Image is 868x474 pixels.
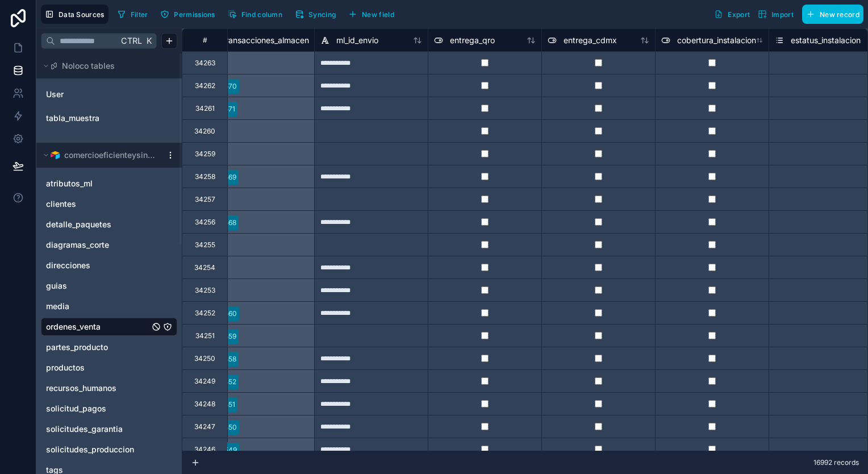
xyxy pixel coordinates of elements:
[113,6,152,23] button: Filter
[46,444,134,455] span: solicitudes_produccion
[194,400,215,409] div: 34248
[46,219,149,230] a: detalle_paquetes
[564,35,617,46] span: entrega_cdmx
[46,113,99,124] span: tabla_muestra
[41,440,177,459] div: solicitudes_produccion
[46,178,149,189] a: atributos_ml
[754,5,798,24] button: Import
[450,35,495,46] span: entrega_qro
[131,10,148,19] span: Filter
[46,362,149,373] a: productos
[194,377,215,386] div: 34249
[46,301,69,312] span: media
[195,218,215,227] div: 34256
[46,219,111,230] span: detalle_paquetes
[41,109,177,127] div: tabla_muestra
[802,5,863,24] button: New record
[291,6,344,23] a: Syncing
[46,382,149,394] a: recursos_humanos
[224,6,286,23] button: Find column
[195,309,215,318] div: 34252
[41,174,177,193] div: atributos_ml
[156,6,223,23] a: Permissions
[156,6,219,23] button: Permissions
[41,318,177,336] div: ordenes_venta
[308,10,336,19] span: Syncing
[241,10,282,19] span: Find column
[46,280,67,292] span: guias
[46,280,149,292] a: guias
[195,240,215,250] div: 34255
[344,6,398,23] button: New field
[813,458,859,467] span: 16992 records
[194,263,215,272] div: 34254
[41,297,177,315] div: media
[195,331,215,340] div: 34251
[46,362,85,373] span: productos
[41,420,177,438] div: solicitudes_garantia
[195,172,215,181] div: 34258
[195,81,215,90] div: 34262
[41,195,177,213] div: clientes
[46,403,106,414] span: solicitud_pagos
[174,10,215,19] span: Permissions
[41,400,177,418] div: solicitud_pagos
[336,35,378,46] span: ml_id_envio
[677,35,756,46] span: cobertura_instalacion
[46,321,149,332] a: ordenes_venta
[46,239,109,251] span: diagramas_corte
[120,34,143,48] span: Ctrl
[195,195,215,204] div: 34257
[728,10,750,19] span: Export
[62,60,115,72] span: Noloco tables
[46,260,149,271] a: direcciones
[51,151,60,160] img: Airtable Logo
[64,149,156,161] span: comercioeficienteysingular
[41,215,177,234] div: detalle_paquetes
[46,198,149,210] a: clientes
[362,10,394,19] span: New field
[41,147,161,163] button: Airtable Logocomercioeficienteysingular
[195,149,215,159] div: 34259
[41,338,177,356] div: partes_producto
[46,382,116,394] span: recursos_humanos
[46,198,76,210] span: clientes
[46,260,90,271] span: direcciones
[46,178,93,189] span: atributos_ml
[46,89,64,100] span: User
[46,423,149,435] a: solicitudes_garantia
[195,104,215,113] div: 34261
[41,5,108,24] button: Data Sources
[46,423,123,435] span: solicitudes_garantia
[194,354,215,363] div: 34250
[46,89,138,100] a: User
[194,445,215,454] div: 34246
[46,301,149,312] a: media
[291,6,340,23] button: Syncing
[194,127,215,136] div: 34260
[41,256,177,275] div: direcciones
[41,277,177,295] div: guias
[195,286,215,295] div: 34253
[46,444,149,455] a: solicitudes_produccion
[59,10,105,19] span: Data Sources
[798,5,863,24] a: New record
[145,37,153,45] span: K
[223,35,309,46] span: transacciones_almacen
[820,10,859,19] span: New record
[41,85,177,103] div: User
[41,359,177,377] div: productos
[771,10,794,19] span: Import
[710,5,754,24] button: Export
[41,58,170,74] button: Noloco tables
[46,342,108,353] span: partes_producto
[194,422,215,431] div: 34247
[41,379,177,397] div: recursos_humanos
[191,36,219,44] div: #
[41,236,177,254] div: diagramas_corte
[46,321,101,332] span: ordenes_venta
[46,342,149,353] a: partes_producto
[46,403,149,414] a: solicitud_pagos
[46,113,138,124] a: tabla_muestra
[195,59,215,68] div: 34263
